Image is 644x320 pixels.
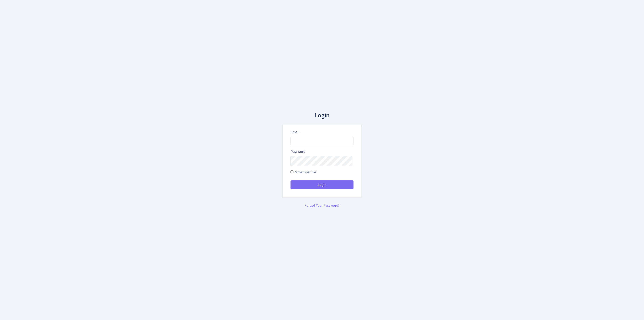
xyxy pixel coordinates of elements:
[305,203,339,208] a: Forgot Your Password?
[282,112,362,119] h3: Login
[291,149,305,154] label: Password
[291,170,317,175] label: Remember me
[291,170,293,173] input: Remember me
[291,129,300,135] label: Email
[291,180,353,189] button: Login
